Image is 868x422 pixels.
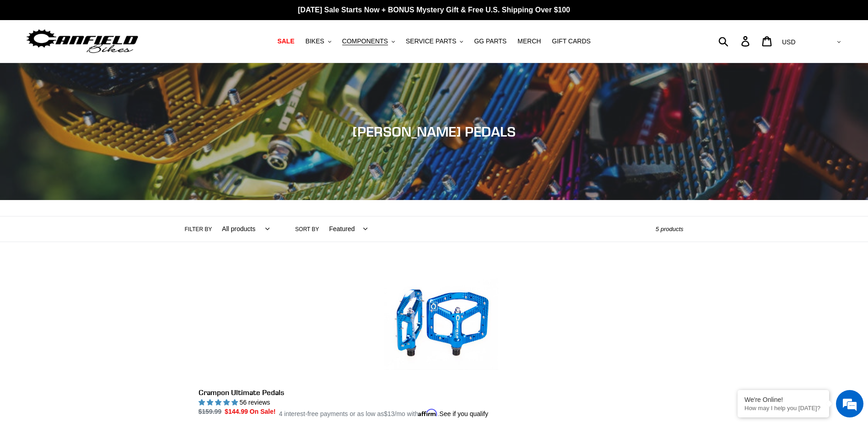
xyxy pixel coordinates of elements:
[352,123,516,140] span: [PERSON_NAME] PEDALS
[185,225,212,233] label: Filter by
[744,405,822,411] p: How may I help you today?
[301,35,335,47] button: BIKES
[656,226,684,232] span: 5 products
[401,35,468,47] button: SERVICE PARTS
[273,35,299,47] a: SALE
[295,225,319,233] label: Sort by
[552,37,591,45] span: GIFT CARDS
[305,37,324,45] span: BIKES
[277,37,294,45] span: SALE
[518,37,541,45] span: MERCH
[474,37,507,45] span: GG PARTS
[547,35,595,47] a: GIFT CARDS
[469,35,511,47] a: GG PARTS
[723,31,747,51] input: Search
[513,35,545,47] a: MERCH
[342,37,388,45] span: COMPONENTS
[338,35,399,47] button: COMPONENTS
[406,37,456,45] span: SERVICE PARTS
[25,27,140,56] img: Canfield Bikes
[744,396,822,403] div: We're Online!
